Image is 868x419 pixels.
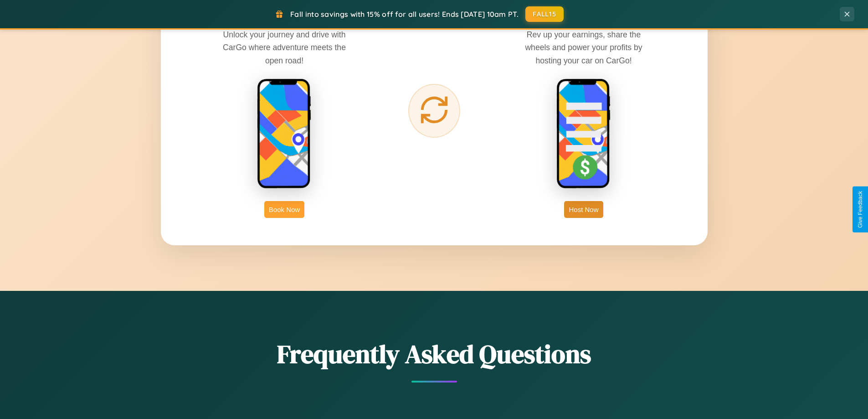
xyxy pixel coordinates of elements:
p: Rev up your earnings, share the wheels and power your profits by hosting your car on CarGo! [515,28,652,67]
div: Give Feedback [857,191,863,228]
button: Book Now [264,201,304,218]
span: Fall into savings with 15% off for all users! Ends [DATE] 10am PT. [290,10,519,19]
p: Unlock your journey and drive with CarGo where adventure meets the open road! [216,28,353,67]
h2: Frequently Asked Questions [161,336,708,372]
img: host phone [556,78,611,190]
button: FALL15 [525,6,564,22]
img: rent phone [257,78,312,190]
button: Host Now [564,201,603,218]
